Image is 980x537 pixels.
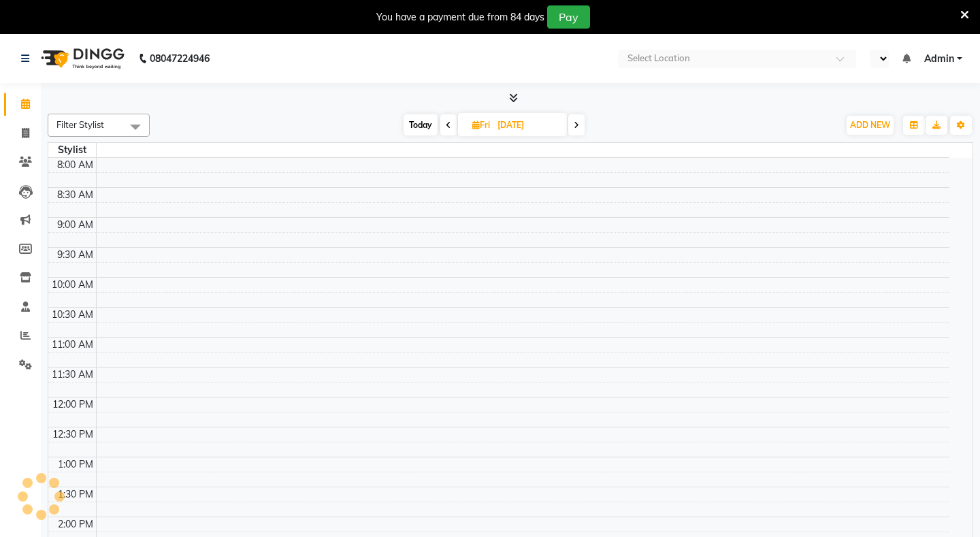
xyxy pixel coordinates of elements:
[376,10,544,25] div: You have a payment due from 84 days
[50,427,96,442] div: 12:30 PM
[54,188,96,202] div: 8:30 AM
[54,248,96,262] div: 9:30 AM
[627,52,690,65] div: Select Location
[150,39,210,78] b: 08047224946
[35,39,128,78] img: logo
[924,52,954,66] span: Admin
[48,143,96,157] div: Stylist
[404,114,438,135] span: Today
[49,338,96,352] div: 11:00 AM
[56,119,104,130] span: Filter Stylist
[49,308,96,322] div: 10:30 AM
[493,115,561,135] input: 2025-08-01
[54,218,96,232] div: 9:00 AM
[49,368,96,382] div: 11:30 AM
[55,517,96,532] div: 2:00 PM
[55,487,96,502] div: 1:30 PM
[469,120,493,130] span: Fri
[547,5,590,29] button: Pay
[850,120,890,130] span: ADD NEW
[847,116,894,135] button: ADD NEW
[55,457,96,472] div: 1:00 PM
[49,278,96,292] div: 10:00 AM
[50,397,96,412] div: 12:00 PM
[54,158,96,172] div: 8:00 AM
